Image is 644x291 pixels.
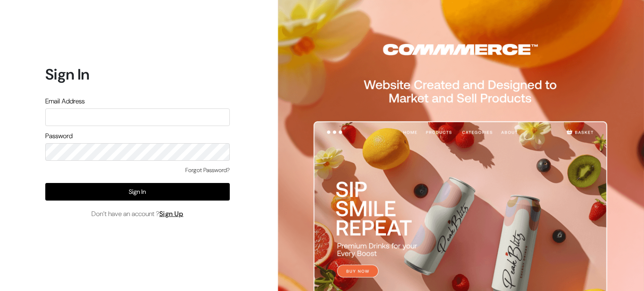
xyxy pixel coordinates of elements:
[159,209,184,218] a: Sign Up
[45,131,73,141] label: Password
[185,166,230,175] a: Forgot Password?
[45,96,85,106] label: Email Address
[45,65,230,83] h1: Sign In
[91,209,184,219] span: Don’t have an account ?
[45,183,230,201] button: Sign In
